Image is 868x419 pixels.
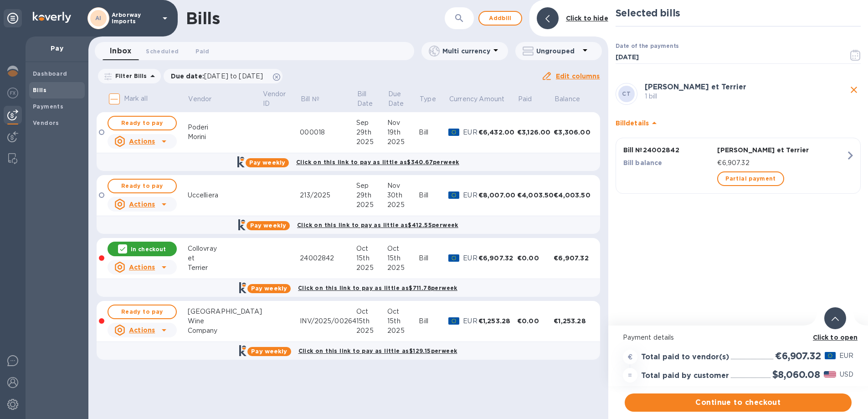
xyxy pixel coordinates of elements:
p: Bill balance [623,158,714,167]
div: Sep [356,118,387,128]
div: Poderi [188,123,262,132]
div: Oct [387,244,419,253]
p: EUR [839,351,853,361]
button: Partial payment [717,171,784,186]
p: Bill № 24002842 [623,145,714,155]
div: et [188,253,262,263]
span: Add bill [487,13,514,24]
button: Bill №24002842[PERSON_NAME] et TerrierBill balance€6,907.32Partial payment [616,138,861,194]
div: €8,007.00 [478,191,517,200]
p: €6,907.32 [717,158,846,168]
p: Vendor ID [263,89,288,109]
span: Continue to checkout [632,397,844,408]
p: Paid [518,94,532,104]
div: €4,003.50 [517,191,554,200]
span: Scheduled [146,47,179,56]
span: Type [420,94,448,104]
b: Bill details [616,119,649,127]
div: 29th [356,128,387,137]
p: Due date : [171,72,268,81]
u: Edit columns [556,72,600,80]
p: Arborway Imports [112,12,157,25]
b: CT [622,90,631,97]
div: €6,432.00 [478,128,517,137]
label: Date of the payments [616,44,678,49]
div: 2025 [387,200,419,210]
div: 2025 [387,263,419,273]
b: Click to open [813,334,858,341]
p: EUR [463,128,478,137]
div: 15th [356,316,387,326]
u: Actions [129,264,155,271]
b: AI [95,15,102,21]
p: EUR [463,191,478,200]
b: Click on this link to pay as little as $412.55 per week [297,222,458,228]
b: Bills [33,87,46,93]
div: €1,253.28 [554,316,592,326]
b: Pay weekly [251,348,287,355]
img: USD [824,371,836,378]
button: close [847,83,861,97]
button: Ready to pay [108,179,177,193]
div: 30th [387,191,419,200]
p: Balance [555,94,580,104]
div: 2025 [356,263,387,273]
p: USD [840,370,853,379]
div: 15th [356,253,387,263]
p: Pay [33,44,81,53]
img: Foreign exchange [7,88,18,98]
p: Filter Bills [112,72,147,80]
div: Sep [356,181,387,191]
button: Ready to pay [108,305,177,319]
div: 000018 [300,128,356,137]
div: Oct [356,307,387,316]
span: Vendor ID [263,89,299,109]
h3: Total paid by customer [641,372,729,380]
div: Due date:[DATE] to [DATE] [164,69,283,83]
div: 29th [356,191,387,200]
b: [PERSON_NAME] et Terrier [645,83,746,91]
p: Due Date [388,89,406,109]
h2: Selected bills [616,7,861,19]
span: Paid [195,47,209,56]
div: 15th [387,316,419,326]
div: 24002842 [300,253,356,263]
span: Paid [518,94,544,104]
span: Vendor [188,94,223,104]
span: Ready to pay [116,181,169,191]
p: Amount [479,94,504,104]
div: 2025 [356,200,387,210]
b: Click on this link to pay as little as $711.78 per week [298,285,457,291]
b: Payments [33,103,63,110]
div: Uccelliera [188,191,262,200]
b: Pay weekly [251,285,287,292]
b: Pay weekly [249,159,285,166]
p: Ungrouped [536,47,580,56]
div: Collovray [188,244,262,253]
button: Continue to checkout [625,393,852,412]
p: 1 bill [645,92,847,101]
div: 213/2025 [300,191,356,200]
div: €6,907.32 [554,253,592,263]
button: Addbill [478,11,522,26]
div: €0.00 [517,316,554,326]
span: Amount [479,94,516,104]
div: Bill [419,316,448,326]
p: EUR [463,316,478,326]
u: Actions [129,138,155,145]
div: Bill [419,128,448,137]
p: Mark all [124,94,148,103]
u: Actions [129,201,155,208]
div: Unpin categories [4,9,22,27]
div: INV/2025/00264 [300,316,356,326]
div: €1,253.28 [478,316,517,326]
b: Pay weekly [250,222,286,229]
div: 2025 [387,326,419,336]
b: Vendors [33,119,59,126]
h2: €6,907.32 [775,350,821,362]
div: Morini [188,132,262,142]
span: Balance [555,94,592,104]
div: Nov [387,118,419,128]
p: Bill № [301,94,319,104]
span: Ready to pay [116,118,169,129]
